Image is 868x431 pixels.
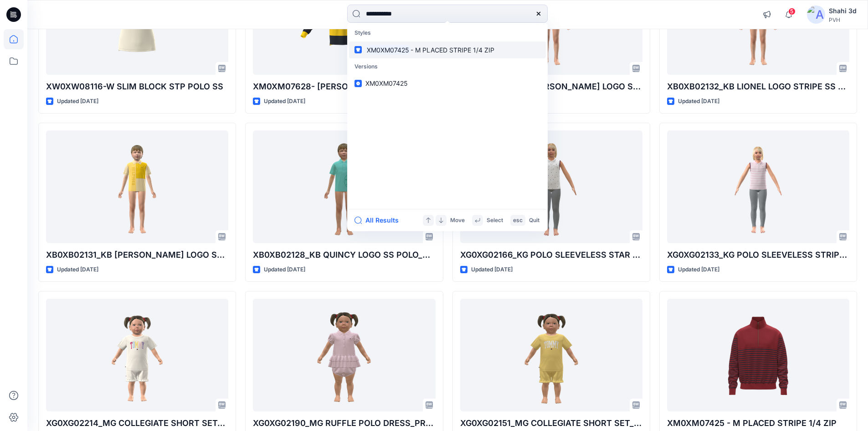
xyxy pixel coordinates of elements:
a: XG0XG02214_MG COLLEGIATE SHORT SET-MULTI_PROTO_V01 [46,299,228,411]
p: Versions [349,58,546,75]
div: PVH [829,16,857,23]
span: 5 [788,8,796,15]
p: Updated [DATE] [264,265,305,275]
p: Updated [DATE] [57,265,98,275]
a: XM0XM07425 - M PLACED STRIPE 1/4 ZIP [667,299,849,411]
p: esc [513,216,523,225]
p: XG0XG02190_MG RUFFLE POLO DRESS_PROTO_V01 [253,417,435,430]
a: XM0XM07425- M PLACED STRIPE 1/4 ZIP [349,42,546,58]
span: - M PLACED STRIPE 1/4 ZIP [411,46,494,54]
p: XB0XB02132_KB LIONEL LOGO STRIPE SS POLO_PROTO_V01 [667,80,849,93]
p: XW0XW08116-W SLIM BLOCK STP POLO SS [46,80,228,93]
p: XM0XM07628- [PERSON_NAME] STRIPE LS RUGBY POLO [253,80,435,93]
p: Updated [DATE] [678,265,719,275]
div: Shahi 3d [829,5,857,16]
p: Quit [529,216,539,225]
p: XB0XB02128_KB QUINCY LOGO SS POLO_PROTO_V01 [253,249,435,261]
p: Move [450,216,465,225]
button: All Results [354,215,405,226]
p: XG0XG02214_MG COLLEGIATE SHORT SET-MULTI_PROTO_V01 [46,417,228,430]
p: XG0XG02166_KG POLO SLEEVELESS STAR CRITTER_PROTO_V01 [460,249,642,261]
a: XM0XM07425 [349,75,546,92]
a: XB0XB02131_KB NEVILLE LOGO SS POLO_PROTO_V01 [46,130,228,243]
a: XG0XG02166_KG POLO SLEEVELESS STAR CRITTER_PROTO_V01 [460,130,642,243]
mark: XM0XM07425 [365,45,411,55]
p: XG0XG02151_MG COLLEGIATE SHORT SET_PROTO_V01 [460,417,642,430]
span: XM0XM07425 [365,79,408,87]
img: avatar [807,5,825,24]
a: XG0XG02190_MG RUFFLE POLO DRESS_PROTO_V01 [253,299,435,411]
p: Styles [349,25,546,42]
p: XG0XG02133_KG POLO SLEEVELESS STRIPE_PROTO_V01 [667,249,849,261]
p: Updated [DATE] [57,97,98,106]
p: Updated [DATE] [678,97,719,106]
a: XB0XB02128_KB QUINCY LOGO SS POLO_PROTO_V01 [253,130,435,243]
p: XM0XM07425 - M PLACED STRIPE 1/4 ZIP [667,417,849,430]
a: XG0XG02151_MG COLLEGIATE SHORT SET_PROTO_V01 [460,299,642,411]
a: XG0XG02133_KG POLO SLEEVELESS STRIPE_PROTO_V01 [667,130,849,243]
p: XB0XB02131_KB [PERSON_NAME] LOGO SS POLO_PROTO_V01 [46,249,228,261]
p: Updated [DATE] [264,97,305,106]
p: XB0XB02134_KB [PERSON_NAME] LOGO STRIPE SS POLO_PROTO_V01 [460,80,642,93]
p: Updated [DATE] [471,265,513,275]
p: Select [487,216,503,225]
